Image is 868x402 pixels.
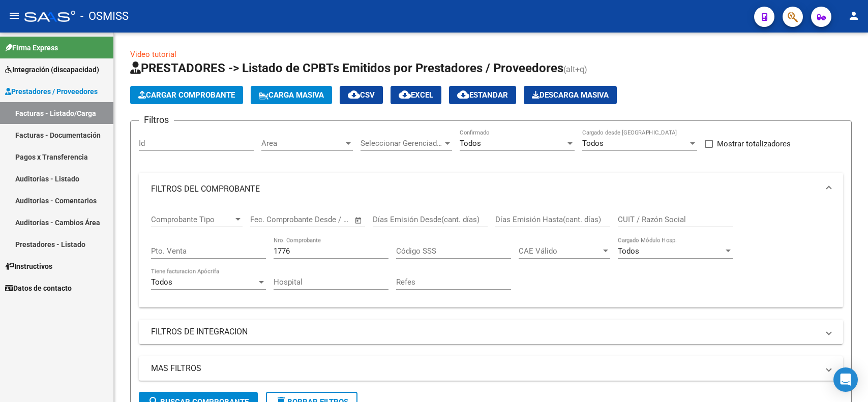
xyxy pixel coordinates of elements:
[151,326,819,337] mat-panel-title: FILTROS DE INTEGRACION
[151,215,233,224] span: Comprobante Tipo
[5,86,98,97] span: Prestadores / Proveedores
[353,214,365,226] button: Open calendar
[457,88,469,101] mat-icon: cloud_download
[130,50,176,59] a: Video tutorial
[139,113,174,127] h3: Filtros
[833,367,858,392] div: Open Intercom Messenger
[848,10,860,22] mat-icon: person
[582,139,604,148] span: Todos
[457,90,508,100] span: Estandar
[524,86,617,104] button: Descarga Masiva
[259,90,324,100] span: Carga Masiva
[80,5,129,27] span: - OSMISS
[340,86,383,104] button: CSV
[130,61,563,75] span: PRESTADORES -> Listado de CPBTs Emitidos por Prestadores / Proveedores
[151,363,819,374] mat-panel-title: MAS FILTROS
[348,90,375,100] span: CSV
[8,10,20,22] mat-icon: menu
[717,138,791,150] span: Mostrar totalizadores
[618,246,639,256] span: Todos
[460,139,481,148] span: Todos
[151,183,819,195] mat-panel-title: FILTROS DEL COMPROBANTE
[138,90,235,100] span: Cargar Comprobante
[5,42,58,53] span: Firma Express
[5,64,99,75] span: Integración (discapacidad)
[391,86,441,104] button: EXCEL
[261,139,344,148] span: Area
[519,246,601,256] span: CAE Válido
[348,88,360,101] mat-icon: cloud_download
[292,215,342,224] input: End date
[524,86,617,104] app-download-masive: Descarga masiva de comprobantes (adjuntos)
[361,139,443,148] span: Seleccionar Gerenciador
[130,86,243,104] button: Cargar Comprobante
[399,90,433,100] span: EXCEL
[139,356,843,381] mat-expansion-panel-header: MAS FILTROS
[532,90,609,100] span: Descarga Masiva
[151,277,172,287] span: Todos
[251,86,332,104] button: Carga Masiva
[250,215,283,224] input: Start date
[5,283,72,294] span: Datos de contacto
[139,205,843,307] div: FILTROS DEL COMPROBANTE
[399,88,411,101] mat-icon: cloud_download
[139,320,843,344] mat-expansion-panel-header: FILTROS DE INTEGRACION
[449,86,516,104] button: Estandar
[563,65,587,74] span: (alt+q)
[5,261,52,272] span: Instructivos
[139,173,843,205] mat-expansion-panel-header: FILTROS DEL COMPROBANTE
